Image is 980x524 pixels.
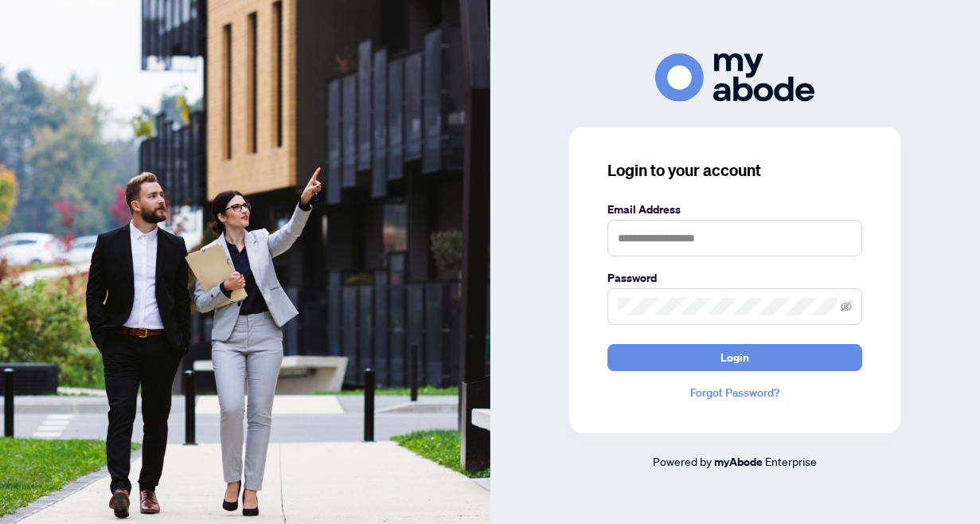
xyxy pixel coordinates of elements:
label: Email Address [607,201,862,218]
span: Powered by [653,454,712,468]
a: myAbode [714,453,763,471]
h3: Login to your account [607,159,862,182]
label: Password [607,269,862,287]
a: Forgot Password? [607,384,862,401]
button: Login [607,344,862,371]
span: eye-invisible [841,301,852,312]
span: Login [720,345,749,370]
img: ma-logo [655,53,814,102]
span: Enterprise [765,454,817,468]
